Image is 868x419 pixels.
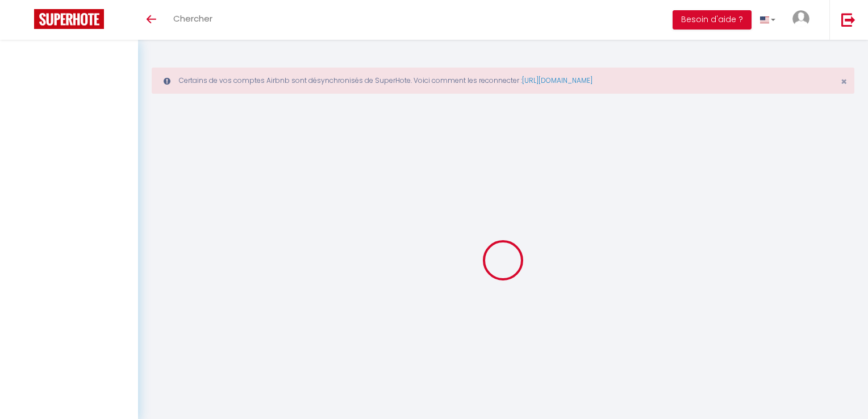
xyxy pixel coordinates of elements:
[673,10,752,30] button: Besoin d'aide ?
[841,77,847,87] button: Close
[173,12,212,24] span: Chercher
[841,12,856,27] img: logout
[522,76,592,85] a: [URL][DOMAIN_NAME]
[34,9,104,29] img: Super Booking
[152,68,854,94] div: Certains de vos comptes Airbnb sont désynchronisés de SuperHote. Voici comment les reconnecter :
[792,10,809,27] img: ...
[841,74,847,89] span: ×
